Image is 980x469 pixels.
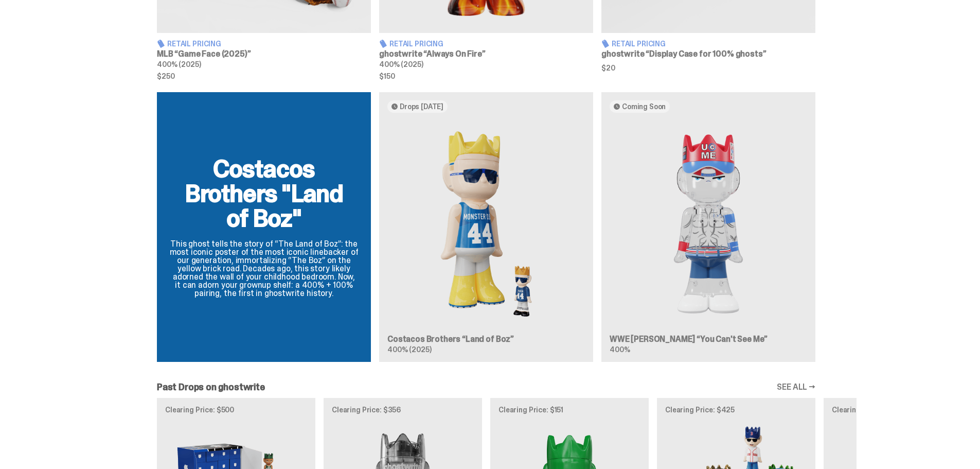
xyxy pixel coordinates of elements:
p: Clearing Price: $500 [165,406,307,413]
p: Clearing Price: $425 [665,406,807,413]
h3: MLB “Game Face (2025)” [157,50,371,58]
span: $150 [379,73,593,80]
span: 400% [610,345,630,354]
h3: ghostwrite “Always On Fire” [379,50,593,58]
h3: WWE [PERSON_NAME] “You Can't See Me” [610,335,807,343]
span: 400% (2025) [379,60,423,69]
h2: Past Drops on ghostwrite [157,383,265,392]
p: This ghost tells the story of “The Land of Boz”: the most iconic poster of the most iconic lineba... [169,240,359,298]
img: Land of Boz [387,121,585,327]
h3: Costacos Brothers “Land of Boz” [387,335,585,343]
span: Retail Pricing [167,40,221,47]
span: Coming Soon [622,102,666,111]
h2: Costacos Brothers "Land of Boz" [169,157,359,231]
p: Clearing Price: $151 [498,406,640,413]
span: $250 [157,73,371,80]
a: SEE ALL → [777,383,815,391]
p: Clearing Price: $150 [832,406,974,413]
h3: ghostwrite “Display Case for 100% ghosts” [601,50,815,58]
span: 400% (2025) [157,60,201,69]
p: Clearing Price: $356 [332,406,474,413]
span: Drops [DATE] [400,102,443,111]
span: Retail Pricing [612,40,666,47]
span: $20 [601,64,815,72]
span: Retail Pricing [389,40,443,47]
span: 400% (2025) [387,345,431,354]
img: You Can't See Me [610,121,807,327]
